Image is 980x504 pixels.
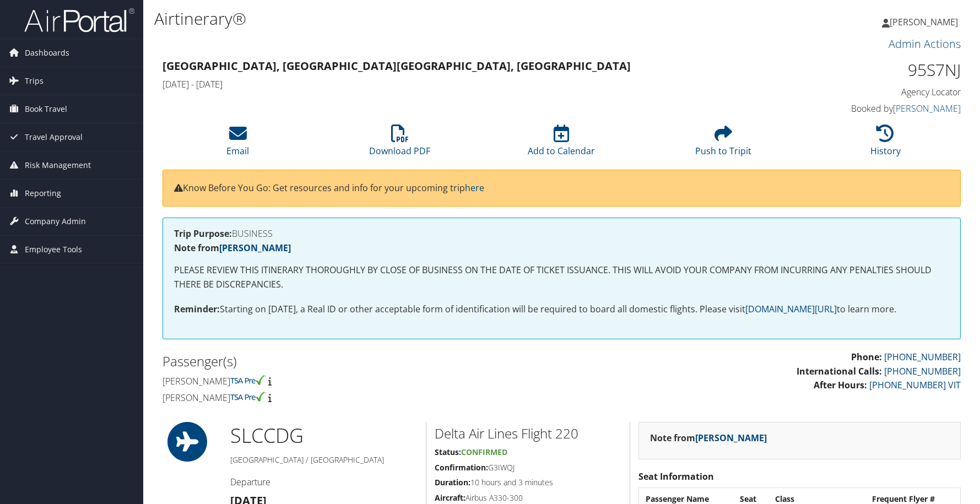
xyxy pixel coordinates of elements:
[890,16,958,28] span: [PERSON_NAME]
[174,242,291,254] strong: Note from
[870,131,901,157] a: History
[889,36,961,51] a: Admin Actions
[25,208,86,235] span: Company Admin
[25,236,82,263] span: Employee Tools
[695,131,751,157] a: Push to Tripit
[163,392,554,404] h4: [PERSON_NAME]
[773,86,961,98] h4: Agency Locator
[435,462,488,473] strong: Confirmation:
[435,492,621,503] h5: Airbus A330-300
[773,58,961,82] h1: 95S7NJ
[25,67,44,95] span: Trips
[174,229,949,238] h4: BUSINESS
[851,351,882,363] strong: Phone:
[884,351,961,363] a: [PHONE_NUMBER]
[25,151,91,179] span: Risk Management
[230,375,266,385] img: tsa-precheck.png
[230,422,418,449] h1: SLC CDG
[814,379,867,391] strong: After Hours:
[174,303,220,315] strong: Reminder:
[695,432,767,444] a: [PERSON_NAME]
[163,375,554,387] h4: [PERSON_NAME]
[163,352,554,371] h2: Passenger(s)
[230,476,418,488] h4: Departure
[435,477,470,487] strong: Duration:
[174,227,232,240] strong: Trip Purpose:
[638,470,714,483] strong: Seat Information
[174,302,949,317] p: Starting on [DATE], a Real ID or other acceptable form of identification will be required to boar...
[226,131,249,157] a: Email
[25,180,61,207] span: Reporting
[869,379,961,391] a: [PHONE_NUMBER] VIT
[650,432,767,444] strong: Note from
[773,102,961,115] h4: Booked by
[174,181,949,196] p: Know Before You Go: Get resources and info for your upcoming trip
[219,242,291,254] a: [PERSON_NAME]
[435,492,465,503] strong: Aircraft:
[24,7,134,33] img: airportal-logo.png
[154,7,697,30] h1: Airtinerary®
[25,123,83,151] span: Travel Approval
[745,303,837,315] a: [DOMAIN_NAME][URL]
[435,462,621,473] h5: G3IWQJ
[163,58,631,73] strong: [GEOGRAPHIC_DATA], [GEOGRAPHIC_DATA] [GEOGRAPHIC_DATA], [GEOGRAPHIC_DATA]
[25,39,69,67] span: Dashboards
[163,78,757,90] h4: [DATE] - [DATE]
[461,447,507,457] span: Confirmed
[174,263,949,291] p: PLEASE REVIEW THIS ITINERARY THOROUGHLY BY CLOSE OF BUSINESS ON THE DATE OF TICKET ISSUANCE. THIS...
[369,131,430,157] a: Download PDF
[884,365,961,377] a: [PHONE_NUMBER]
[435,477,621,488] h5: 10 hours and 3 minutes
[435,447,461,457] strong: Status:
[528,131,595,157] a: Add to Calendar
[893,102,961,115] a: [PERSON_NAME]
[882,6,969,39] a: [PERSON_NAME]
[230,392,266,402] img: tsa-precheck.png
[797,365,882,377] strong: International Calls:
[230,454,418,465] h5: [GEOGRAPHIC_DATA] / [GEOGRAPHIC_DATA]
[435,424,621,443] h2: Delta Air Lines Flight 220
[465,182,484,194] a: here
[25,95,67,123] span: Book Travel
